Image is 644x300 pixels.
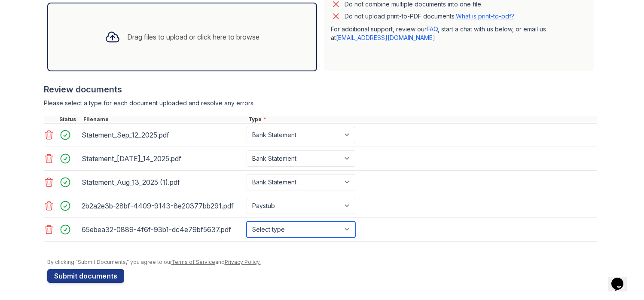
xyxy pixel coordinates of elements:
[82,199,243,213] div: 2b2a2e3b-28bf-4409-9143-8e20377bb291.pdf
[171,259,215,265] a: Terms of Service
[456,12,514,20] a: What is print-to-pdf?
[58,116,82,123] div: Status
[608,266,635,291] iframe: chat widget
[82,223,243,236] div: 65ebea32-0889-4f6f-93b1-dc4e79bf5637.pdf
[44,99,597,107] div: Please select a type for each document uploaded and resolve any errors.
[127,32,259,42] div: Drag files to upload or click here to browse
[82,152,243,165] div: Statement_[DATE]_14_2025.pdf
[331,25,587,42] p: For additional support, review our , start a chat with us below, or email us at
[44,83,597,95] div: Review documents
[225,259,261,265] a: Privacy Policy.
[82,128,243,142] div: Statement_Sep_12_2025.pdf
[427,25,438,33] a: FAQ
[247,116,597,123] div: Type
[336,34,435,41] a: [EMAIL_ADDRESS][DOMAIN_NAME]
[82,116,247,123] div: Filename
[82,175,243,189] div: Statement_Aug_13_2025 (1).pdf
[47,269,124,283] button: Submit documents
[345,12,514,21] p: Do not upload print-to-PDF documents.
[47,259,597,266] div: By clicking "Submit Documents," you agree to our and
